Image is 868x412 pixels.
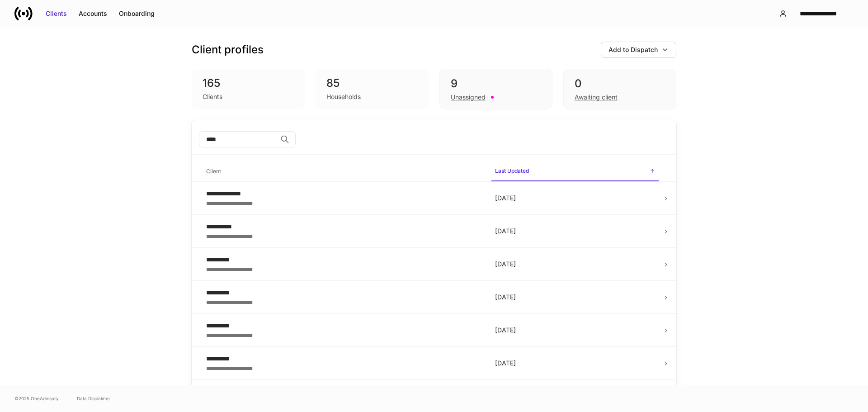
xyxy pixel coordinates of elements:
div: 85 [326,76,418,90]
a: Data Disclaimer [77,395,110,402]
p: [DATE] [495,293,655,302]
div: 0 [575,76,665,91]
button: Onboarding [113,6,160,21]
div: Unassigned [451,93,486,102]
button: Add to Dispatch [601,42,676,58]
div: Awaiting client [575,93,618,102]
div: 9Unassigned [439,69,552,109]
div: Clients [203,92,222,101]
div: Households [326,92,361,101]
p: [DATE] [495,194,655,203]
div: Accounts [79,9,107,18]
div: 9 [451,76,541,91]
p: [DATE] [495,359,655,368]
h6: Client [206,167,221,175]
div: 165 [203,76,294,90]
div: Onboarding [119,9,155,18]
button: Accounts [73,6,113,21]
span: Client [203,162,484,181]
div: Add to Dispatch [609,45,658,54]
h3: Client profiles [192,43,264,57]
span: © 2025 OneAdvisory [14,395,59,402]
p: [DATE] [495,326,655,335]
div: 0Awaiting client [563,69,676,109]
div: Clients [46,9,67,18]
p: [DATE] [495,260,655,269]
button: Clients [40,6,73,21]
p: [DATE] [495,227,655,236]
h6: Last Updated [495,166,529,175]
span: Last Updated [491,162,659,181]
